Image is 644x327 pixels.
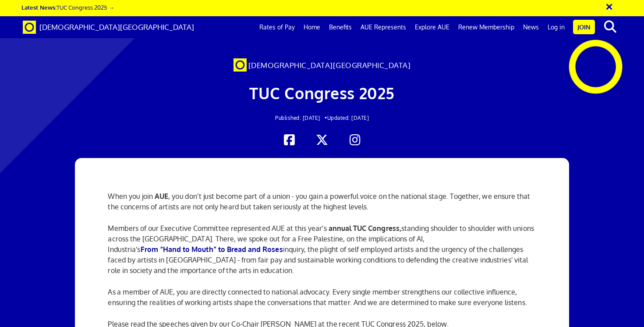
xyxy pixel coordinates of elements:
[329,224,402,233] strong: annual TUC Congress,
[108,191,536,212] p: When you join , you don’t just become part of a union - you gain a powerful voice on the national...
[356,16,410,38] a: AUE Represents
[108,223,536,276] p: Members of our Executive Committee represented AUE at this year's standing shoulder to shoulder w...
[125,115,520,121] h2: Updated: [DATE]
[275,115,327,121] span: Published: [DATE] •
[16,16,201,38] a: Brand [DEMOGRAPHIC_DATA][GEOGRAPHIC_DATA]
[573,20,595,34] a: Join
[248,61,411,70] span: [DEMOGRAPHIC_DATA][GEOGRAPHIC_DATA]
[108,287,536,308] p: As a member of AUE, you are directly connected to national advocacy. Every single member strength...
[39,22,194,32] span: [DEMOGRAPHIC_DATA][GEOGRAPHIC_DATA]
[454,16,519,38] a: Renew Membership
[519,16,543,38] a: News
[155,192,168,201] strong: AUE
[299,16,325,38] a: Home
[141,245,283,254] a: From “Hand to Mouth” to Bread and Roses
[249,83,395,103] span: TUC Congress 2025
[325,16,356,38] a: Benefits
[255,16,299,38] a: Rates of Pay
[21,4,114,11] a: Latest News:TUC Congress 2025 →
[543,16,569,38] a: Log in
[597,18,623,36] button: search
[21,4,57,11] strong: Latest News:
[410,16,454,38] a: Explore AUE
